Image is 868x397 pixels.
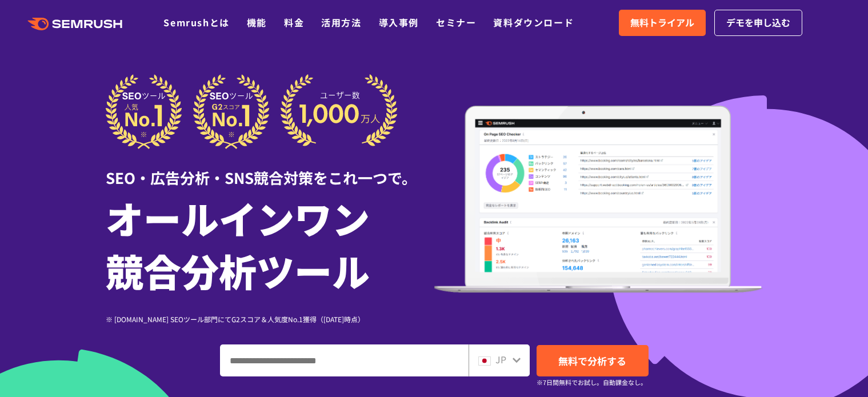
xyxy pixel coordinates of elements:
a: 資料ダウンロード [493,15,574,29]
input: ドメイン、キーワードまたはURLを入力してください [221,345,468,376]
a: 機能 [247,15,267,29]
a: セミナー [436,15,476,29]
a: 無料で分析する [537,345,649,376]
a: Semrushとは [163,15,229,29]
span: 無料トライアル [630,15,694,30]
a: 導入事例 [379,15,419,29]
small: ※7日間無料でお試し。自動課金なし。 [537,377,647,388]
span: 無料で分析する [558,354,626,368]
a: 料金 [284,15,304,29]
a: 無料トライアル [619,10,706,36]
a: デモを申し込む [714,10,802,36]
a: 活用方法 [321,15,361,29]
h1: オールインワン 競合分析ツール [106,191,434,296]
span: JP [495,352,506,366]
div: ※ [DOMAIN_NAME] SEOツール部門にてG2スコア＆人気度No.1獲得（[DATE]時点） [106,314,434,324]
div: SEO・広告分析・SNS競合対策をこれ一つで。 [106,149,434,189]
span: デモを申し込む [726,15,790,30]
